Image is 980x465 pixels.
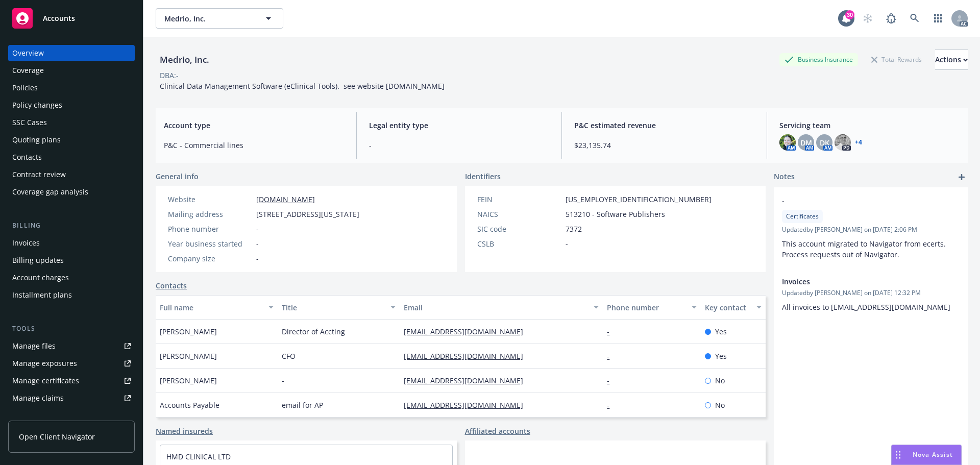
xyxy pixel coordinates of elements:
span: - [782,195,933,206]
a: [EMAIL_ADDRESS][DOMAIN_NAME] [404,376,531,385]
span: [US_EMPLOYER_IDENTIFICATION_NUMBER] [566,194,712,205]
div: Manage exposures [12,355,77,372]
a: Accounts [8,4,135,33]
div: SSC Cases [12,114,47,131]
span: P&C estimated revenue [574,120,754,131]
a: Account charges [8,270,135,286]
div: Manage files [12,338,56,354]
span: Yes [715,326,727,337]
span: DM [800,137,812,148]
span: Manage exposures [8,355,135,372]
a: +4 [855,139,862,145]
span: [PERSON_NAME] [160,326,217,337]
div: Medrio, Inc. [156,53,213,66]
span: General info [156,171,199,182]
a: Affiliated accounts [465,426,530,436]
span: DK [820,137,829,148]
span: Medrio, Inc. [164,13,253,24]
span: All invoices to [EMAIL_ADDRESS][DOMAIN_NAME] [782,302,950,312]
div: Total Rewards [866,53,927,66]
button: Actions [935,50,968,70]
span: Accounts [43,14,75,22]
div: Contract review [12,166,66,183]
div: Policy changes [12,97,62,113]
div: Policies [12,80,38,96]
span: Servicing team [779,120,960,131]
span: No [715,400,725,410]
span: - [256,238,259,249]
div: Mailing address [168,209,252,219]
span: CFO [282,351,296,361]
a: Manage certificates [8,373,135,389]
a: [EMAIL_ADDRESS][DOMAIN_NAME] [404,400,531,410]
span: Updated by [PERSON_NAME] on [DATE] 2:06 PM [782,225,960,234]
div: Manage claims [12,390,64,406]
span: [PERSON_NAME] [160,375,217,386]
span: - [256,253,259,264]
a: [EMAIL_ADDRESS][DOMAIN_NAME] [404,327,531,336]
div: Tools [8,324,135,334]
div: Year business started [168,238,252,249]
a: - [607,351,618,361]
span: Yes [715,351,727,361]
a: HMD CLINICAL LTD [166,452,231,461]
div: Installment plans [12,287,72,303]
a: - [607,327,618,336]
div: Phone number [607,302,685,313]
div: Phone number [168,224,252,234]
a: [DOMAIN_NAME] [256,194,315,204]
img: photo [835,134,851,151]
div: Billing [8,221,135,231]
span: $23,135.74 [574,140,754,151]
div: 30 [845,10,854,19]
a: - [607,376,618,385]
a: Coverage gap analysis [8,184,135,200]
a: Start snowing [857,8,878,29]
div: Overview [12,45,44,61]
span: No [715,375,725,386]
a: SSC Cases [8,114,135,131]
div: Coverage gap analysis [12,184,88,200]
img: photo [779,134,796,151]
span: - [256,224,259,234]
span: - [566,238,568,249]
button: Title [278,295,400,320]
a: [EMAIL_ADDRESS][DOMAIN_NAME] [404,351,531,361]
span: [STREET_ADDRESS][US_STATE] [256,209,359,219]
div: InvoicesUpdatedby [PERSON_NAME] on [DATE] 12:32 PMAll invoices to [EMAIL_ADDRESS][DOMAIN_NAME] [774,268,968,321]
span: Certificates [786,212,819,221]
a: Overview [8,45,135,61]
a: - [607,400,618,410]
div: Website [168,194,252,205]
a: Billing updates [8,252,135,268]
span: Nova Assist [913,450,953,459]
a: Manage claims [8,390,135,406]
a: Named insureds [156,426,213,436]
div: Email [404,302,587,313]
span: 513210 - Software Publishers [566,209,665,219]
div: Billing updates [12,252,64,268]
button: Nova Assist [891,445,962,465]
span: email for AP [282,400,323,410]
div: Contacts [12,149,42,165]
a: Quoting plans [8,132,135,148]
a: Switch app [928,8,948,29]
span: Updated by [PERSON_NAME] on [DATE] 12:32 PM [782,288,960,298]
div: Full name [160,302,262,313]
div: Company size [168,253,252,264]
span: Accounts Payable [160,400,219,410]
a: Policies [8,80,135,96]
div: Manage BORs [12,407,60,424]
div: FEIN [477,194,561,205]
button: Phone number [603,295,700,320]
span: 7372 [566,224,582,234]
a: Policy changes [8,97,135,113]
div: Account charges [12,270,69,286]
span: Clinical Data Management Software (eClinical Tools). see website [DOMAIN_NAME] [160,81,445,91]
button: Email [400,295,603,320]
button: Key contact [701,295,766,320]
div: Business Insurance [779,53,858,66]
a: Invoices [8,235,135,251]
a: Coverage [8,62,135,79]
span: Account type [164,120,344,131]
